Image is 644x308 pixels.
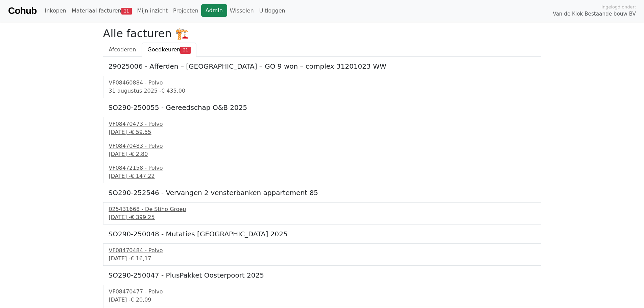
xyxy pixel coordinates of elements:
h5: 29025006 - Afferden – [GEOGRAPHIC_DATA] – GO 9 won – complex 31201023 WW [109,62,536,70]
a: VF08472158 - Polvo[DATE] -€ 147,22 [109,164,535,180]
div: 025431668 - De Stiho Groep [109,205,535,213]
span: 21 [121,8,132,15]
a: Afcoderen [103,43,142,57]
a: Wisselen [227,4,257,18]
span: € 147,22 [130,173,154,179]
div: [DATE] - [109,296,535,304]
a: Goedkeuren21 [142,43,196,57]
span: 21 [180,47,191,53]
h5: SO290-250048 - Mutaties [GEOGRAPHIC_DATA] 2025 [109,230,536,238]
div: [DATE] - [109,255,535,263]
span: Van de Klok Bestaande bouw BV [553,10,636,18]
span: € 59,55 [130,129,151,135]
span: € 399,25 [130,214,154,220]
a: VF08470477 - Polvo[DATE] -€ 20,09 [109,288,535,304]
h5: SO290-250047 - PlusPakket Oosterpoort 2025 [109,271,536,279]
div: VF08472158 - Polvo [109,164,535,172]
div: 31 augustus 2025 - [109,87,535,95]
a: VF08470484 - Polvo[DATE] -€ 16,17 [109,246,535,263]
div: VF08470473 - Polvo [109,120,535,128]
span: € 435,00 [161,88,185,94]
a: VF08470483 - Polvo[DATE] -€ 2,80 [109,142,535,158]
div: VF08470477 - Polvo [109,288,535,296]
span: Ingelogd onder: [601,4,636,10]
a: Projecten [170,4,201,18]
a: VF08470473 - Polvo[DATE] -€ 59,55 [109,120,535,136]
h2: Alle facturen 🏗️ [103,27,541,40]
a: Uitloggen [257,4,288,18]
span: € 20,09 [130,297,151,303]
div: [DATE] - [109,128,535,136]
span: € 16,17 [130,255,151,262]
div: VF08470484 - Polvo [109,246,535,255]
a: Admin [201,4,227,17]
span: Afcoderen [109,46,136,53]
div: VF08470483 - Polvo [109,142,535,150]
a: VF08460884 - Polvo31 augustus 2025 -€ 435,00 [109,79,535,95]
a: Materiaal facturen21 [69,4,135,18]
a: Cohub [8,3,37,19]
div: VF08460884 - Polvo [109,79,535,87]
a: 025431668 - De Stiho Groep[DATE] -€ 399,25 [109,205,535,221]
h5: SO290-252546 - Vervangen 2 vensterbanken appartement 85 [109,189,536,197]
span: € 2,80 [130,151,148,157]
a: Inkopen [42,4,69,18]
div: [DATE] - [109,150,535,158]
h5: SO290-250055 - Gereedschap O&B 2025 [109,103,536,112]
div: [DATE] - [109,213,535,221]
span: Goedkeuren [147,46,180,53]
div: [DATE] - [109,172,535,180]
a: Mijn inzicht [135,4,171,18]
